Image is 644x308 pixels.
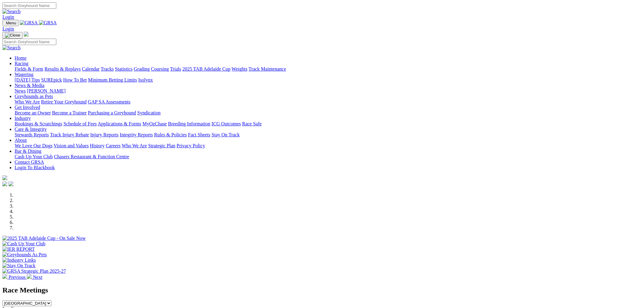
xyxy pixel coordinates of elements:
a: Strategic Plan [148,143,175,148]
a: Trials [170,66,181,72]
img: Industry Links [2,257,36,263]
div: Wagering [15,77,642,83]
img: GRSA [20,20,38,26]
a: ICG Outcomes [212,121,241,126]
a: Schedule of Fees [63,121,96,126]
a: How To Bet [63,77,87,82]
a: Racing [15,61,28,66]
img: twitter.svg [9,181,13,186]
img: chevron-right-pager-white.svg [27,274,32,279]
img: facebook.svg [2,181,7,186]
a: Previous [2,275,27,280]
a: Rules & Policies [154,132,187,137]
a: Login [2,14,14,19]
div: Get Involved [15,110,642,116]
a: Stewards Reports [15,132,49,137]
button: Toggle navigation [2,32,23,39]
a: Calendar [82,66,100,72]
a: Cash Up Your Club [15,154,53,159]
h2: Race Meetings [2,286,642,294]
a: Get Involved [15,105,40,110]
a: Coursing [151,66,169,72]
a: Integrity Reports [120,132,153,137]
img: Greyhounds As Pets [2,252,47,257]
a: Results & Replays [44,66,81,72]
a: Careers [106,143,121,148]
a: Applications & Forms [98,121,141,126]
a: History [90,143,104,148]
a: We Love Our Dogs [15,143,52,148]
a: Tracks [101,66,114,72]
a: Industry [15,116,31,121]
a: Track Injury Rebate [50,132,89,137]
a: Fact Sheets [188,132,210,137]
a: Next [27,275,42,280]
button: Toggle navigation [2,20,19,26]
img: 2025 TAB Adelaide Cup - On Sale Now [2,236,86,241]
img: logo-grsa-white.png [24,32,29,37]
a: Breeding Information [168,121,210,126]
div: Industry [15,121,642,127]
img: IER REPORT [2,247,35,252]
img: chevron-left-pager-white.svg [2,274,7,279]
a: Retire Your Greyhound [41,99,87,104]
img: Close [5,33,20,38]
img: logo-grsa-white.png [2,175,7,180]
a: Become a Trainer [52,110,87,115]
div: Care & Integrity [15,132,642,138]
a: MyOzChase [142,121,167,126]
a: Login [2,26,14,31]
span: Menu [6,21,16,25]
a: Home [15,55,26,61]
a: Care & Integrity [15,127,47,132]
a: Contact GRSA [15,159,44,165]
a: Wagering [15,72,33,77]
a: Who We Are [15,99,40,104]
a: SUREpick [41,77,62,82]
div: About [15,143,642,149]
a: Greyhounds as Pets [15,94,53,99]
a: Bar & Dining [15,149,41,154]
a: Stay On Track [212,132,240,137]
a: Syndication [137,110,160,115]
img: Search [2,45,21,51]
img: GRSA [39,20,57,26]
a: Chasers Restaurant & Function Centre [54,154,129,159]
img: Search [2,9,21,14]
a: [DATE] Tips [15,77,40,82]
a: GAP SA Assessments [88,99,131,104]
a: About [15,138,27,143]
a: Weights [232,66,247,72]
div: Greyhounds as Pets [15,99,642,105]
img: Cash Up Your Club [2,241,45,247]
a: News [15,88,26,93]
a: Purchasing a Greyhound [88,110,136,115]
a: Bookings & Scratchings [15,121,62,126]
a: Vision and Values [54,143,89,148]
div: News & Media [15,88,642,94]
a: Track Maintenance [249,66,286,72]
a: Privacy Policy [177,143,205,148]
input: Search [2,39,56,45]
a: Become an Owner [15,110,51,115]
a: Isolynx [138,77,153,82]
a: [PERSON_NAME] [27,88,65,93]
a: News & Media [15,83,44,88]
span: Next [33,275,42,280]
a: Who We Are [122,143,147,148]
img: GRSA Strategic Plan 2025-27 [2,268,66,274]
input: Search [2,2,56,9]
a: Grading [134,66,150,72]
div: Bar & Dining [15,154,642,159]
a: Fields & Form [15,66,43,72]
span: Previous [9,275,26,280]
a: Statistics [115,66,133,72]
a: 2025 TAB Adelaide Cup [182,66,230,72]
a: Minimum Betting Limits [88,77,137,82]
a: Login To Blackbook [15,165,55,170]
div: Racing [15,66,642,72]
a: Injury Reports [90,132,118,137]
a: Race Safe [242,121,261,126]
img: Stay On Track [2,263,35,268]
